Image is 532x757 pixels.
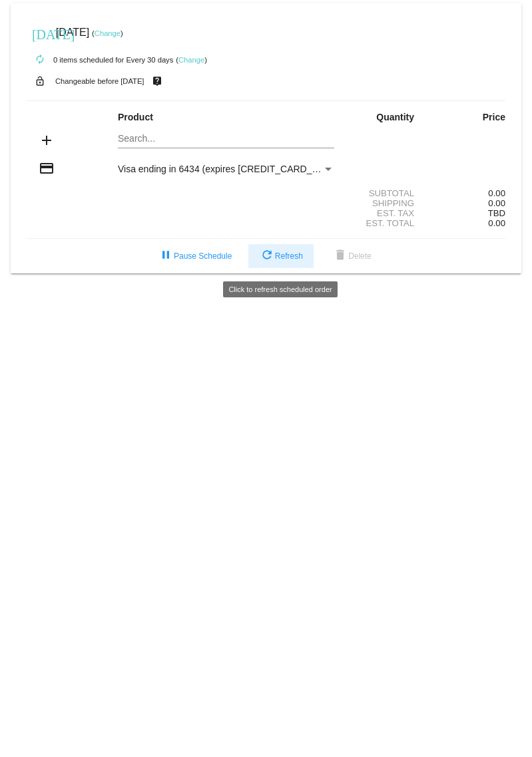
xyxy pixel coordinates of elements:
mat-icon: autorenew [32,52,48,68]
strong: Product [118,112,153,122]
div: Est. Tax [346,208,425,218]
button: Delete [322,244,382,268]
span: Visa ending in 6434 (expires [CREDIT_CARD_DATA]) [118,164,341,174]
mat-icon: delete [332,248,348,264]
mat-select: Payment Method [118,164,334,174]
mat-icon: lock_open [32,73,48,90]
strong: Price [483,112,505,122]
small: ( ) [176,56,207,64]
input: Search... [118,134,334,144]
a: Change [178,56,204,64]
mat-icon: live_help [149,73,165,90]
a: Change [95,29,121,37]
div: Est. Total [346,218,425,228]
span: TBD [488,208,505,218]
span: 0.00 [488,218,505,228]
mat-icon: add [39,132,55,148]
small: ( ) [92,29,123,37]
span: Pause Schedule [158,251,232,261]
small: Changeable before [DATE] [55,77,144,85]
mat-icon: pause [158,248,174,264]
div: Subtotal [346,188,425,198]
span: 0.00 [488,198,505,208]
span: Refresh [259,251,303,261]
mat-icon: credit_card [39,160,55,176]
small: 0 items scheduled for Every 30 days [27,56,173,64]
div: Shipping [346,198,425,208]
strong: Quantity [376,112,414,122]
button: Refresh [248,244,314,268]
mat-icon: [DATE] [32,25,48,41]
mat-icon: refresh [259,248,275,264]
span: Delete [332,251,372,261]
button: Pause Schedule [147,244,242,268]
div: 0.00 [425,188,505,198]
